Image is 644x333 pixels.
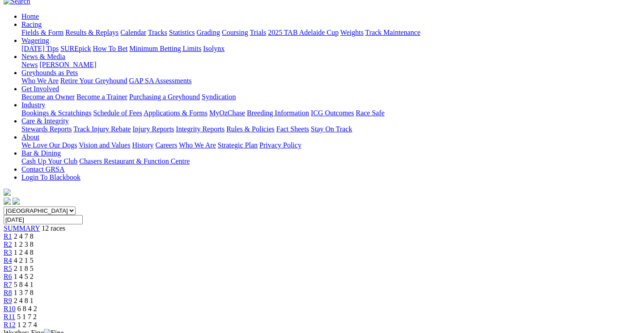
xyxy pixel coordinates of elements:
[311,125,352,133] a: Stay On Track
[21,13,39,20] a: Home
[21,101,45,109] a: Industry
[120,29,146,36] a: Calendar
[218,141,258,149] a: Strategic Plan
[93,109,142,117] a: Schedule of Fees
[21,29,64,36] a: Fields & Form
[4,215,83,224] input: Select date
[4,305,16,312] a: R10
[14,249,34,256] span: 1 2 4 8
[60,77,127,84] a: Retire Your Greyhound
[4,249,12,256] a: R3
[226,125,275,133] a: Rules & Policies
[93,45,128,52] a: How To Bet
[21,117,69,125] a: Care & Integrity
[21,45,59,52] a: [DATE] Tips
[79,157,190,165] a: Chasers Restaurant & Function Centre
[169,29,195,36] a: Statistics
[247,109,309,117] a: Breeding Information
[132,125,174,133] a: Injury Reports
[21,125,640,133] div: Care & Integrity
[250,29,266,36] a: Trials
[21,69,78,76] a: Greyhounds as Pets
[268,29,339,36] a: 2025 TAB Adelaide Cup
[129,77,192,84] a: GAP SA Assessments
[4,281,12,288] span: R7
[21,165,64,173] a: Contact GRSA
[155,141,177,149] a: Careers
[65,29,119,36] a: Results & Replays
[144,109,208,117] a: Applications & Forms
[76,93,127,101] a: Become a Trainer
[13,198,20,205] img: twitter.svg
[17,321,37,329] span: 1 2 7 4
[209,109,245,117] a: MyOzChase
[21,157,77,165] a: Cash Up Your Club
[4,198,11,205] img: facebook.svg
[4,265,12,272] a: R5
[21,85,59,93] a: Get Involved
[4,313,15,320] a: R11
[21,61,640,69] div: News & Media
[14,297,34,304] span: 2 4 8 1
[4,189,11,196] img: logo-grsa-white.png
[197,29,220,36] a: Grading
[73,125,131,133] a: Track Injury Rebate
[4,240,12,248] a: R2
[176,125,225,133] a: Integrity Reports
[21,141,77,149] a: We Love Our Dogs
[132,141,153,149] a: History
[202,93,236,101] a: Syndication
[4,273,12,280] a: R6
[79,141,130,149] a: Vision and Values
[222,29,248,36] a: Coursing
[21,157,640,165] div: Bar & Dining
[4,297,12,304] a: R9
[17,305,37,312] span: 6 8 4 2
[276,125,309,133] a: Fact Sheets
[14,281,34,288] span: 5 8 4 1
[129,45,201,52] a: Minimum Betting Limits
[21,53,65,60] a: News & Media
[21,29,640,37] div: Racing
[17,313,37,320] span: 5 1 7 2
[21,93,640,101] div: Get Involved
[21,37,49,44] a: Wagering
[21,173,80,181] a: Login To Blackbook
[259,141,301,149] a: Privacy Policy
[21,109,91,117] a: Bookings & Scratchings
[21,149,61,157] a: Bar & Dining
[148,29,167,36] a: Tracks
[14,289,34,296] span: 1 3 7 8
[203,45,225,52] a: Isolynx
[21,109,640,117] div: Industry
[42,224,65,232] span: 12 races
[14,257,34,264] span: 4 2 1 5
[14,273,34,280] span: 1 4 5 2
[4,232,12,240] a: R1
[21,77,640,85] div: Greyhounds as Pets
[60,45,91,52] a: SUREpick
[21,21,42,28] a: Racing
[14,232,34,240] span: 2 4 7 8
[14,240,34,248] span: 1 2 3 8
[4,321,16,329] a: R12
[21,61,38,68] a: News
[21,133,39,141] a: About
[21,77,59,84] a: Who We Are
[129,93,200,101] a: Purchasing a Greyhound
[4,289,12,296] a: R8
[21,141,640,149] div: About
[179,141,216,149] a: Who We Are
[4,224,40,232] a: SUMMARY
[21,45,640,53] div: Wagering
[4,257,12,264] a: R4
